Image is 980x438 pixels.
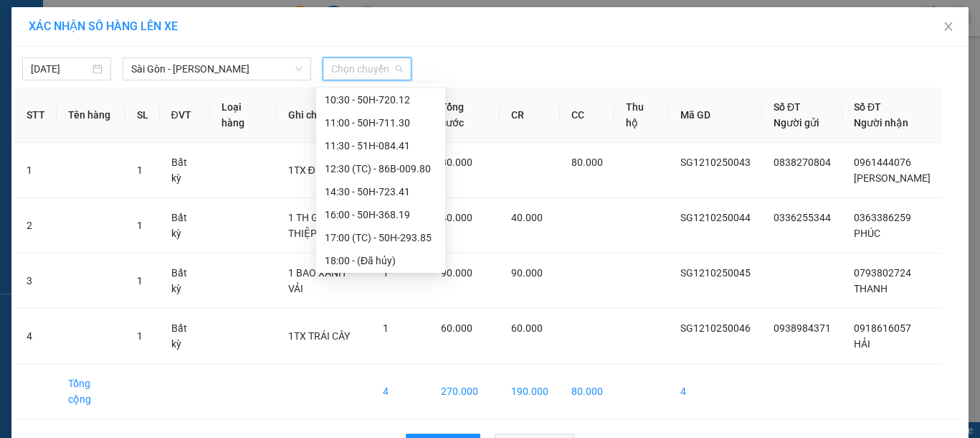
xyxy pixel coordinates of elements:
th: CR [500,88,560,143]
span: close [943,21,954,32]
th: Loại hàng [210,88,277,143]
th: CC [560,88,614,143]
span: 1 TH GIẤY THIỆP [288,212,333,239]
span: SG1210250046 [680,322,751,334]
span: 90.000 [441,267,472,279]
td: 1 [15,143,57,198]
span: 40.000 [441,212,472,223]
span: 80.000 [571,157,603,168]
td: 190.000 [500,364,560,419]
b: GỬI : [GEOGRAPHIC_DATA] [6,90,249,113]
span: SG1210250045 [680,267,751,279]
div: 14:30 - 50H-723.41 [325,184,437,200]
td: Bất kỳ [160,198,210,253]
span: 40.000 [511,212,543,223]
span: 0961444076 [854,157,911,168]
button: Close [928,7,969,47]
span: 1 [383,322,389,334]
div: 17:00 (TC) - 50H-293.85 [325,230,437,246]
th: SL [125,88,160,143]
div: 16:00 - 50H-368.19 [325,207,437,223]
td: 4 [371,364,430,419]
span: [PERSON_NAME] [854,172,931,184]
input: 12/10/2025 [31,61,90,77]
td: Bất kỳ [160,253,210,309]
td: 3 [15,253,57,309]
div: 10:30 - 50H-720.12 [325,92,437,108]
span: SG1210250044 [680,212,751,223]
li: 01 [PERSON_NAME] [6,32,273,50]
td: 4 [669,364,762,419]
th: Ghi chú [277,88,371,143]
div: 18:00 - (Đã hủy) [325,253,437,269]
span: 1 BAO XANH VẢI [288,267,346,294]
li: 02523854854 [6,50,273,67]
td: 4 [15,309,57,364]
span: 1 [137,220,143,231]
span: 0336255344 [774,212,831,223]
td: Bất kỳ [160,309,210,364]
span: Sài Gòn - Phan Rí [131,58,303,80]
span: 1 [137,275,143,286]
div: 12:30 (TC) - 86B-009.80 [325,161,437,177]
b: [PERSON_NAME] [82,9,203,27]
span: Chọn chuyến [331,58,403,80]
span: 0363386259 [854,212,911,223]
span: 1 [137,330,143,342]
span: 0838270804 [774,157,831,168]
span: 1TX ĐL [288,164,321,176]
span: Người nhận [854,117,908,129]
th: STT [15,88,57,143]
span: environment [82,34,94,46]
span: HẢI [854,338,870,350]
span: 90.000 [511,267,543,279]
th: Tên hàng [57,88,125,143]
span: SG1210250043 [680,157,751,168]
th: Mã GD [669,88,762,143]
td: 270.000 [429,364,500,419]
span: 1TX TRÁI CÂY [288,330,350,342]
span: 1 [137,164,143,176]
td: 2 [15,198,57,253]
td: 80.000 [560,364,614,419]
span: THANH [854,283,888,294]
img: logo.jpg [6,6,78,78]
th: Thu hộ [614,88,669,143]
span: XÁC NHẬN SỐ HÀNG LÊN XE [29,19,178,33]
td: Bất kỳ [160,143,210,198]
div: 11:00 - 50H-711.30 [325,115,437,131]
span: Người gửi [774,117,819,129]
span: PHÚC [854,228,880,239]
span: 80.000 [441,157,472,168]
span: 60.000 [441,322,472,334]
th: Tổng cước [429,88,500,143]
div: 11:30 - 51H-084.41 [325,138,437,154]
span: Số ĐT [854,101,881,113]
td: Tổng cộng [57,364,125,419]
span: 0793802724 [854,267,911,279]
th: ĐVT [160,88,210,143]
span: phone [82,52,94,64]
span: down [295,65,303,73]
span: Số ĐT [774,101,801,113]
span: 60.000 [511,322,543,334]
span: 0918616057 [854,322,911,334]
span: 0938984371 [774,322,831,334]
span: 1 [383,267,389,279]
